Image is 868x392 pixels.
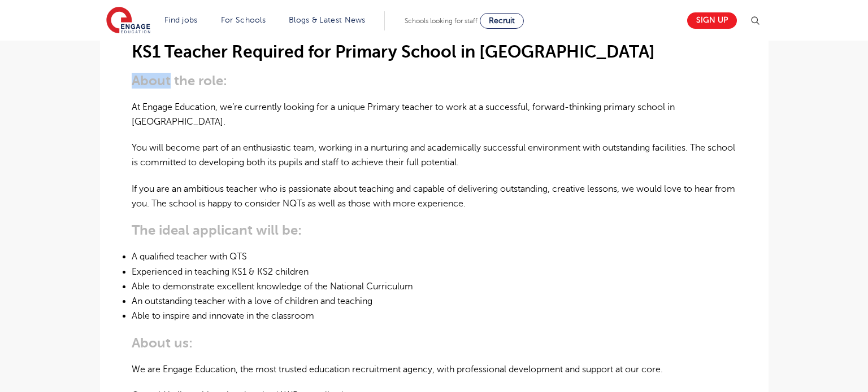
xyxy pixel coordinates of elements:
[132,265,737,279] li: Experienced in teaching KS1 & KS2 children
[132,279,737,294] li: Able to demonstrate excellent knowledge of the National Curriculum
[221,16,266,24] a: For Schools
[164,16,198,24] a: Find jobs
[405,17,478,25] span: Schools looking for staff
[132,42,737,61] h2: KS1 Teacher Required for Primary School in [GEOGRAPHIC_DATA]
[132,294,737,309] li: An outstanding teacher with a love of children and teaching
[132,249,737,264] li: A qualified teacher with QTS
[132,100,737,130] p: At Engage Education, we’re currently looking for a unique Primary teacher to work at a successful...
[489,16,515,25] span: Recruit
[132,222,302,238] strong: The ideal applicant will be:
[132,362,737,377] p: We are Engage Education, the most trusted education recruitment agency, with professional develop...
[132,335,193,351] strong: About us:
[132,182,737,212] p: If you are an ambitious teacher who is passionate about teaching and capable of delivering outsta...
[289,16,366,24] a: Blogs & Latest News
[687,12,737,29] a: Sign up
[480,13,524,29] a: Recruit
[132,309,737,323] li: Able to inspire and innovate in the classroom
[132,73,227,89] strong: About the role:
[106,7,150,35] img: Engage Education
[132,140,737,170] p: You will become part of an enthusiastic team, working in a nurturing and academically successful ...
